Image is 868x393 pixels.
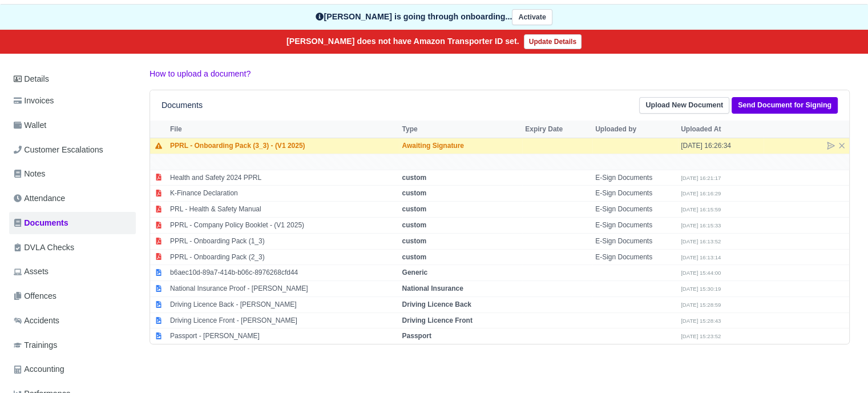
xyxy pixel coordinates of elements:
[167,296,399,312] td: Driving Licence Back - [PERSON_NAME]
[732,97,838,114] a: Send Document for Signing
[14,314,59,327] span: Accidents
[402,189,426,197] strong: custom
[399,138,522,154] td: Awaiting Signature
[14,94,54,107] span: Invoices
[681,190,721,196] small: [DATE] 16:16:29
[592,217,678,233] td: E-Sign Documents
[9,139,136,161] a: Customer Escalations
[681,206,721,212] small: [DATE] 16:15:59
[402,253,426,261] strong: custom
[167,233,399,249] td: PPRL - Onboarding Pack (1_3)
[9,310,136,332] a: Accidents
[14,167,45,181] span: Notes
[681,238,721,244] small: [DATE] 16:13:52
[592,121,678,138] th: Uploaded by
[14,339,57,352] span: Trainings
[167,121,399,138] th: File
[592,233,678,249] td: E-Sign Documents
[14,143,103,157] span: Customer Escalations
[167,249,399,265] td: PPRL - Onboarding Pack (2_3)
[9,285,136,307] a: Offences
[402,174,426,182] strong: custom
[14,290,56,303] span: Offences
[167,281,399,297] td: National Insurance Proof - [PERSON_NAME]
[399,121,522,138] th: Type
[9,90,136,112] a: Invoices
[681,175,721,181] small: [DATE] 16:21:17
[9,212,136,234] a: Documents
[162,101,203,110] h6: Documents
[681,270,721,276] small: [DATE] 15:44:00
[14,363,64,376] span: Accounting
[9,358,136,380] a: Accounting
[167,138,399,154] td: PPRL - Onboarding Pack (3_3) - (V1 2025)
[14,241,74,254] span: DVLA Checks
[811,338,868,393] iframe: Chat Widget
[9,163,136,185] a: Notes
[14,265,49,278] span: Assets
[9,260,136,283] a: Assets
[402,221,426,229] strong: custom
[167,265,399,281] td: b6aec10d-89a7-414b-b06c-8976268cfd44
[592,170,678,186] td: E-Sign Documents
[592,249,678,265] td: E-Sign Documents
[402,316,472,324] strong: Driving Licence Front
[402,237,426,245] strong: custom
[167,312,399,328] td: Driving Licence Front - [PERSON_NAME]
[678,121,764,138] th: Uploaded At
[9,114,136,137] a: Wallet
[681,318,721,324] small: [DATE] 15:28:43
[681,333,721,339] small: [DATE] 15:23:52
[402,300,471,308] strong: Driving Licence Back
[402,268,427,276] strong: Generic
[9,187,136,210] a: Attendance
[9,236,136,259] a: DVLA Checks
[678,138,764,154] td: [DATE] 16:26:34
[9,69,136,90] a: Details
[150,69,251,78] a: How to upload a document?
[681,222,721,228] small: [DATE] 16:15:33
[522,121,592,138] th: Expiry Date
[14,192,65,205] span: Attendance
[592,186,678,202] td: E-Sign Documents
[14,119,46,132] span: Wallet
[592,202,678,218] td: E-Sign Documents
[524,34,582,49] a: Update Details
[512,9,552,26] button: Activate
[681,302,721,308] small: [DATE] 15:28:59
[639,97,729,114] a: Upload New Document
[9,334,136,356] a: Trainings
[167,217,399,233] td: PPRL - Company Policy Booklet - (V1 2025)
[681,254,721,260] small: [DATE] 16:13:14
[402,284,463,292] strong: National Insurance
[402,205,426,213] strong: custom
[167,328,399,344] td: Passport - [PERSON_NAME]
[14,216,68,230] span: Documents
[167,186,399,202] td: K-Finance Declaration
[681,286,721,292] small: [DATE] 15:30:19
[402,332,431,340] strong: Passport
[167,170,399,186] td: Health and Safety 2024 PPRL
[167,202,399,218] td: PRL - Health & Safety Manual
